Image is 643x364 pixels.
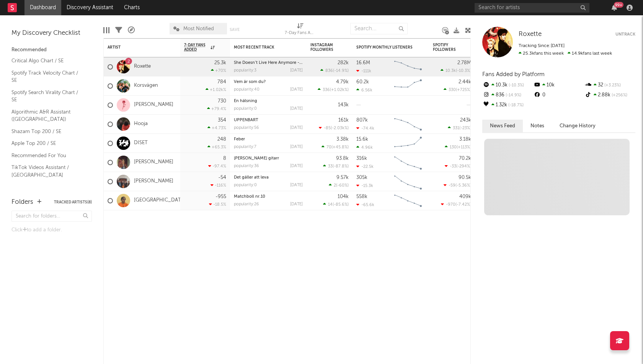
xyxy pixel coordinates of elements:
[328,164,333,169] span: 33
[11,45,92,55] div: Recommended
[234,156,279,161] a: [PERSON_NAME] gitarr
[504,93,521,97] span: -14.9 %
[459,137,471,142] div: 3.18k
[290,164,303,168] div: [DATE]
[519,31,542,38] a: Roxette
[446,69,456,73] span: 10.3k
[290,68,303,73] div: [DATE]
[218,175,226,180] div: -54
[356,164,374,169] div: -22.5k
[134,178,173,185] a: [PERSON_NAME]
[217,137,226,142] div: 248
[450,164,456,169] span: -33
[475,3,589,13] input: Search for artists
[450,145,457,149] span: 130
[11,198,33,207] div: Folders
[508,83,524,88] span: -10.3 %
[457,184,470,188] span: -5.36 %
[584,80,635,90] div: 32
[11,57,84,65] a: Critical Algo Chart / SE
[134,121,148,127] a: Hooja
[482,80,533,90] div: 10.3k
[11,88,84,104] a: Spotify Search Virality Chart / SE
[234,80,303,84] div: Vem är som du?
[391,172,425,191] svg: Chart title
[612,5,617,11] button: 99+
[234,61,336,65] a: She Doesn’t Live Here Anymore - T&A Demo [DATE]
[449,184,455,188] span: -59
[552,120,603,132] button: Change History
[115,19,122,41] div: Filters
[134,83,158,89] a: Korsvägen
[391,153,425,172] svg: Chart title
[356,137,368,142] div: 15.6k
[11,183,84,198] a: TikTok Sounds Assistant / [GEOGRAPHIC_DATA]
[207,106,226,111] div: +79.4 %
[319,125,349,130] div: ( )
[356,175,367,180] div: 305k
[318,87,349,92] div: ( )
[310,43,337,52] div: Instagram Followers
[208,164,226,169] div: -97.4 %
[453,126,459,130] span: 331
[523,120,552,132] button: Notes
[336,175,349,180] div: 9.57k
[234,202,259,206] div: popularity: 26
[234,88,259,92] div: popularity: 40
[459,80,471,84] div: 2.44k
[211,183,226,188] div: -116 %
[234,68,256,73] div: popularity: 3
[356,118,368,123] div: 807k
[11,163,84,179] a: TikTok Videos Assistant / [GEOGRAPHIC_DATA]
[234,61,303,65] div: She Doesn’t Live Here Anymore - T&A Demo Dec 16, 1992
[445,164,471,169] div: ( )
[11,151,84,160] a: Recommended For You
[234,156,303,161] div: Henrys gitarr
[350,23,408,34] input: Search...
[334,184,336,188] span: 2
[183,26,214,31] span: Most Notified
[333,145,348,149] span: +45.8 %
[460,118,471,123] div: 243k
[519,51,564,56] span: 25.3k fans this week
[134,63,151,70] a: Roxette
[234,45,291,50] div: Most Recent Track
[290,145,303,149] div: [DATE]
[290,88,303,92] div: [DATE]
[108,45,165,50] div: Artist
[391,76,425,96] svg: Chart title
[356,145,373,150] div: 4.96k
[519,44,565,48] span: Tracking Since: [DATE]
[290,126,303,130] div: [DATE]
[336,137,349,142] div: 3.38k
[336,156,349,161] div: 93.8k
[482,100,533,110] div: 1.32k
[234,175,303,180] div: Det gäller att leva
[338,102,349,107] div: 143k
[134,159,173,166] a: [PERSON_NAME]
[217,80,226,84] div: 784
[356,183,373,188] div: -15.3k
[285,19,315,41] div: 7-Day Fans Added (7-Day Fans Added)
[459,156,471,161] div: 70.2k
[448,125,471,130] div: ( )
[356,45,414,50] div: Spotify Monthly Listeners
[211,68,226,73] div: +70 %
[460,126,470,130] span: -23 %
[234,164,259,168] div: popularity: 36
[11,29,92,38] div: My Discovery Checklist
[356,194,367,199] div: 558k
[54,200,92,204] button: Tracked Artists(8)
[457,203,470,207] span: -7.42 %
[320,68,349,73] div: ( )
[290,183,303,187] div: [DATE]
[218,99,226,104] div: 730
[457,164,470,169] span: -294 %
[356,202,374,207] div: -65.6k
[457,60,471,65] div: 2.78M
[433,43,460,52] div: Spotify Followers
[234,80,266,84] a: Vem är som du?
[128,19,135,41] div: A&R Pipeline
[336,80,349,84] div: 4.79k
[356,88,372,93] div: 6.56k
